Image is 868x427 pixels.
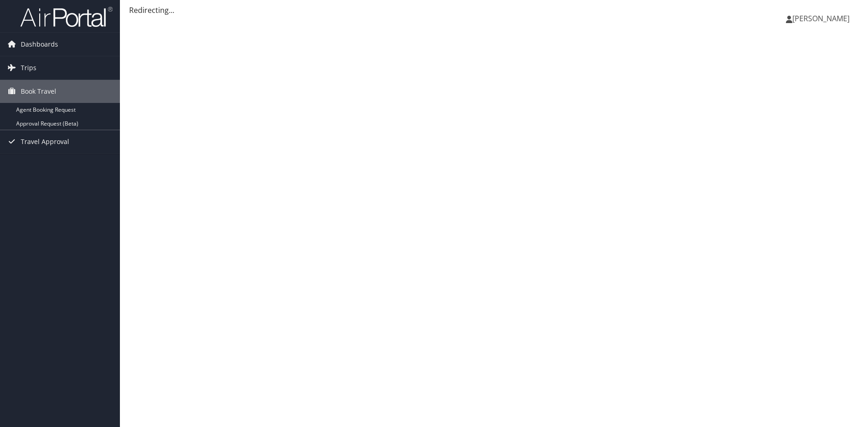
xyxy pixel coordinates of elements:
span: Trips [21,56,36,79]
span: Dashboards [21,33,58,56]
span: Book Travel [21,80,56,103]
span: [PERSON_NAME] [792,13,850,24]
span: Travel Approval [21,130,69,153]
a: [PERSON_NAME] [786,5,859,32]
img: airportal-logo.png [20,6,113,28]
div: Redirecting... [129,5,859,16]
